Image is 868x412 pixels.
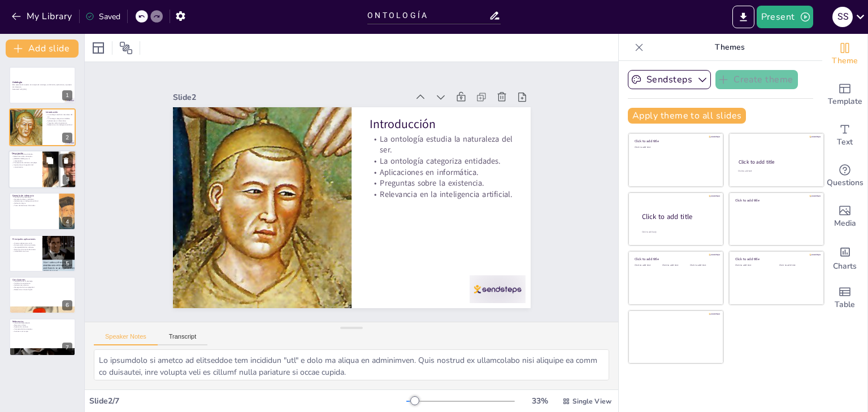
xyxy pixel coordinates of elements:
p: Principales aplicaciones [12,237,39,240]
p: Relaciones entre conceptos. [12,155,39,157]
div: S S [832,7,853,27]
div: Saved [85,11,120,22]
button: Speaker Notes [94,333,158,345]
p: Ejemplo de clases y subclases. [12,198,56,200]
span: Table [835,299,855,311]
p: Descripción [12,152,39,155]
div: Add a table [822,278,867,318]
button: Add slide [6,40,79,58]
p: Importancia de la ontología. [12,280,72,282]
p: Generated with [URL] [12,88,72,90]
p: La ontología estudia la naturaleza del ser. [383,146,522,224]
div: 3 [8,150,76,189]
p: Importancia en la gestión del conocimiento. [12,164,39,168]
p: Referencias [12,320,72,323]
div: Click to add text [779,264,815,267]
p: Conclusiones [12,278,72,282]
strong: Ontología [12,81,22,84]
div: 2 [62,133,72,143]
p: Themes [648,34,811,61]
p: Aplicaciones en inteligencia artificial. [12,200,56,203]
div: Add text boxes [822,115,867,156]
p: Exploración continua. [12,326,72,328]
p: Mejora en la toma de decisiones. [12,248,39,251]
div: 1 [9,67,76,104]
button: Present [757,6,813,28]
p: Procesamiento de datos complejos. [12,162,39,164]
span: Text [837,136,853,148]
p: Facilita el razonamiento. [12,282,72,284]
div: Change the overall theme [822,34,867,74]
div: Add ready made slides [822,74,867,115]
div: Click to add title [735,198,816,202]
span: Theme [832,55,858,67]
span: Position [119,41,133,55]
p: Relevancia en la inteligencia artificial. [46,124,72,126]
input: Insert title [367,7,489,24]
p: La ontología estudia la naturaleza del ser. [46,113,72,117]
div: Add charts and graphs [822,237,867,278]
div: 4 [9,192,76,230]
p: La ontología categoriza entidades. [378,166,513,234]
div: Click to add text [735,264,771,267]
div: Slide 2 [224,28,444,133]
button: Transcript [158,333,208,345]
button: My Library [8,7,77,25]
span: Template [828,95,862,108]
p: Navegación de la complejidad. [12,286,72,288]
p: Aplicaciones en informática. [46,120,72,122]
div: Click to add text [635,264,660,267]
p: Aplicaciones en informática. [374,176,509,244]
div: Click to add text [738,170,813,173]
div: 5 [62,258,72,269]
div: 7 [62,343,72,353]
div: 6 [62,300,72,310]
div: 3 [63,174,73,185]
div: Click to add title [735,257,816,261]
p: Aplicaciones prácticas. [12,284,72,287]
div: Slide 2 / 7 [89,396,406,406]
p: Toma de decisiones informadas. [12,204,56,207]
button: Create theme [715,70,798,89]
button: Sendsteps [628,70,711,89]
p: Recursos en línea. [12,324,72,326]
div: Click to add text [635,146,715,149]
div: 5 [9,235,76,272]
textarea: Lo ipsumdolo si ametco ad elitseddoe tem incididun "utl" e dolo ma aliqua en adminimven. Quis nos... [94,349,609,380]
div: 4 [62,217,72,227]
p: Interoperabilidad en software. [12,246,39,248]
p: Preguntas sobre la existencia. [369,186,504,255]
div: 33 % [526,396,553,406]
p: Inferencia de propiedades. [12,196,56,199]
p: Introducción [46,110,72,113]
div: Click to add title [635,257,715,261]
button: Export to PowerPoint [732,6,754,28]
div: 1 [62,90,72,100]
p: Relevancia en la inteligencia artificial. [364,196,500,265]
p: Esta presentación explora el concepto de ontología, su definición, aplicaciones y ejemplos de inf... [12,84,72,88]
div: 2 [9,108,76,146]
button: Apply theme to all slides [628,108,746,124]
div: Layout [89,39,107,57]
button: Duplicate Slide [43,154,57,167]
p: La ontología categoriza entidades. [46,117,72,120]
p: Preguntas sobre la existencia. [46,122,72,124]
p: Deducción lógica. [12,203,56,205]
div: Add images, graphics, shapes or video [822,196,867,237]
span: Media [834,217,856,230]
button: S S [832,6,853,28]
p: Diversas aplicaciones en IA. [12,242,39,244]
p: Introducción [392,129,530,203]
span: Charts [833,260,857,273]
p: Avances en el campo. [12,330,72,332]
p: Estructuración del conocimiento. [12,244,39,246]
p: Ejemplo de inferencia [12,194,56,198]
div: Get real-time input from your audience [822,156,867,196]
div: Click to add body [642,231,713,234]
p: Relevancia en la era digital. [12,288,72,291]
div: Click to add text [662,264,688,267]
p: Versatilidad en el uso. [12,250,39,252]
div: Click to add text [690,264,715,267]
div: Click to add title [739,159,814,165]
div: Click to add title [635,139,715,143]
